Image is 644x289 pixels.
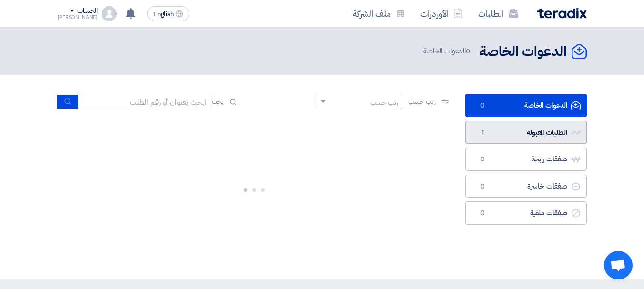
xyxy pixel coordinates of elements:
div: الحساب [77,7,98,15]
div: [PERSON_NAME] [58,15,98,20]
span: 0 [477,209,489,218]
img: profile_test.png [102,6,117,21]
h2: الدعوات الخاصة [480,42,567,61]
div: Open chat [604,251,633,279]
span: 0 [477,101,489,110]
span: بحث [212,97,224,107]
span: 0 [477,182,489,191]
a: الطلبات المقبولة1 [465,121,587,144]
span: 0 [466,46,470,56]
span: الدعوات الخاصة [423,46,472,57]
img: Teradix logo [537,8,587,19]
span: English [153,11,174,18]
a: الدعوات الخاصة0 [465,94,587,117]
button: English [147,6,189,21]
span: 0 [477,155,489,164]
div: رتب حسب [370,98,398,108]
a: صفقات رابحة0 [465,148,587,171]
a: الأوردرات [413,2,470,25]
a: صفقات خاسرة0 [465,175,587,198]
span: رتب حسب [408,97,435,107]
a: ملف الشركة [345,2,413,25]
span: 1 [477,128,489,138]
input: ابحث بعنوان أو رقم الطلب [78,95,212,109]
a: صفقات ملغية0 [465,201,587,225]
a: الطلبات [470,2,526,25]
